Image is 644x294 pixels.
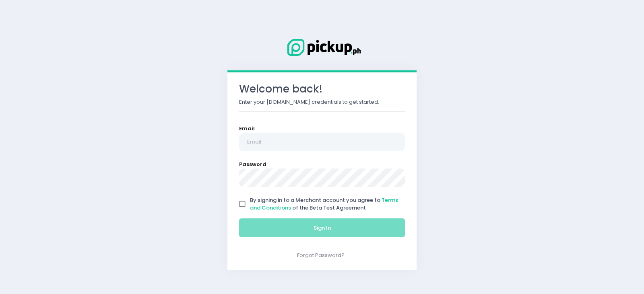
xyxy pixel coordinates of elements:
input: Email [239,133,405,152]
label: Email [239,125,255,133]
a: Forgot Password? [297,251,345,259]
span: Sign In [314,224,331,232]
span: By signing in to a Merchant account you agree to of the Beta Test Agreement [250,196,398,212]
button: Sign In [239,218,405,238]
img: Logo [282,37,362,58]
a: Terms and Conditions [250,196,398,212]
p: Enter your [DOMAIN_NAME] credentials to get started. [239,98,405,106]
h3: Welcome back! [239,83,405,95]
label: Password [239,160,266,169]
